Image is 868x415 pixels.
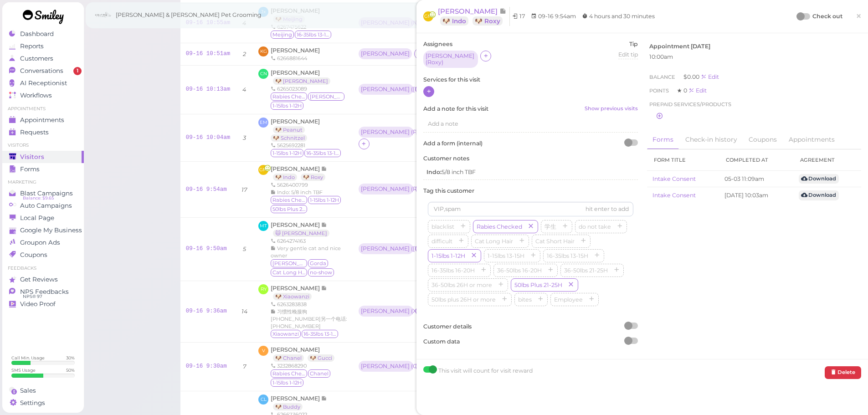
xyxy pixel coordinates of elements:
div: 6263283838 [271,301,348,308]
span: Conversations [20,67,63,75]
a: [PERSON_NAME] 🐶 Peanut 🐶 Schnitzel [271,118,320,141]
a: 09-16 9:36am [186,308,227,314]
span: [PERSON_NAME] [271,346,320,353]
div: [PERSON_NAME] (Chanel) [359,361,416,373]
a: 🐶 [PERSON_NAME] [273,77,330,85]
span: Sales [20,387,36,395]
div: [PERSON_NAME] ( [PERSON_NAME] ) [361,246,411,252]
a: Video Proof [2,298,84,310]
span: 1-15lbs 1-12H [430,252,467,259]
span: [PERSON_NAME] & [PERSON_NAME] Pet Grooming [116,2,262,28]
span: Appointments [20,116,64,124]
span: Luna [308,92,344,101]
a: Visitors [2,151,84,163]
a: NPS Feedbacks NPS® 97 [2,286,84,298]
div: 30 % [66,355,75,361]
span: [PERSON_NAME] [271,285,321,292]
th: Agreement [793,149,861,171]
span: Video Proof [20,300,56,308]
a: Coupons [2,249,84,261]
a: AI Receptionist [2,77,84,89]
span: [PERSON_NAME] [271,221,321,228]
span: 1-15lbs 1-12H [308,196,341,204]
span: Cat Long Hair [473,238,515,245]
label: Add a note for this visit [423,105,638,113]
a: 🐶 Roxy [473,16,503,26]
span: 1-15lbs 13-15H [486,252,526,259]
span: KG [258,46,268,56]
div: [PERSON_NAME] (Roxy) [359,184,416,195]
div: 6266881644 [271,55,320,62]
label: Assignees [423,40,452,48]
span: no-show [308,268,334,277]
i: 17 [241,186,247,193]
span: 1-15lbs 1-12H [271,379,303,387]
span: [PERSON_NAME] [271,69,320,76]
span: 50lbs plus 26H or more [430,296,498,303]
div: [PERSON_NAME] [359,48,414,60]
span: Edit tip [618,51,638,58]
a: [PERSON_NAME] 🐶 Chanel 🐶 Gucci [271,346,339,361]
span: RY [258,284,268,294]
div: SMS Usage [11,367,36,373]
span: 学生 [543,223,558,230]
span: Chanel [308,369,330,378]
a: Conversations 1 [2,65,84,77]
a: 🐶 Chanel [273,354,304,362]
span: Rabies Checked [271,369,307,378]
span: NPS® 97 [23,293,42,300]
span: 16-35lbs 13-15H [545,252,590,259]
span: Coupons [20,251,47,259]
div: 10:00am [649,53,859,61]
a: Forms [2,163,84,175]
td: 05-03 11:09am [719,171,793,187]
a: 🐱 [PERSON_NAME] [273,230,329,237]
a: 🐶 Xiaowanzi [273,293,312,300]
a: Check-in history [680,130,742,149]
a: [PERSON_NAME] 🐱 [PERSON_NAME] [271,221,334,236]
span: CN [258,69,268,79]
span: Meijing [271,31,294,39]
a: 🐶 Roxy [301,174,325,181]
a: Forms [647,130,679,150]
span: Rabies Checked [271,196,307,204]
span: [PERSON_NAME] [271,165,321,172]
a: Intake Consent [652,175,696,182]
li: Appointments [2,106,84,112]
label: Custom data [423,338,638,346]
div: [PERSON_NAME] (Peanut) [PERSON_NAME] (Schnitzel) [359,127,473,138]
span: Phillip [271,259,307,267]
a: Google My Business [2,224,84,236]
div: This visit will count for visit reward [438,366,533,379]
a: [PERSON_NAME] 🐶 Buddy [271,395,327,410]
span: 16-35lbs 16-20H [430,267,477,274]
a: Groupon Ads [2,236,84,249]
a: Workflows [2,89,84,102]
li: 09-16 9:54am [529,12,578,21]
a: Edit [688,87,707,94]
div: 5625692281 [271,142,348,149]
span: Note [321,221,327,228]
span: Reports [20,42,44,50]
span: [PERSON_NAME] [271,395,321,402]
i: 2 [243,51,246,57]
span: $0.00 [683,73,701,80]
a: 09-16 10:51am [186,51,231,57]
li: Marketing [2,179,84,185]
a: Edit [701,73,719,80]
a: 09-16 9:54am [186,186,227,193]
div: [PERSON_NAME] ( Xiaowanzi ) [361,308,411,314]
span: Dashboard [20,30,54,38]
div: [PERSON_NAME] ( Peanut ) [361,129,411,135]
span: Cat Long Hair [271,268,307,277]
a: Download [799,174,839,184]
span: Auto Campaigns [20,202,72,210]
div: 50 % [66,367,75,373]
strong: Indo: [426,169,442,175]
span: 1 [73,67,82,75]
i: 3 [243,134,246,141]
a: 🐶 Gucci [308,354,334,362]
span: do not take [577,223,613,230]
